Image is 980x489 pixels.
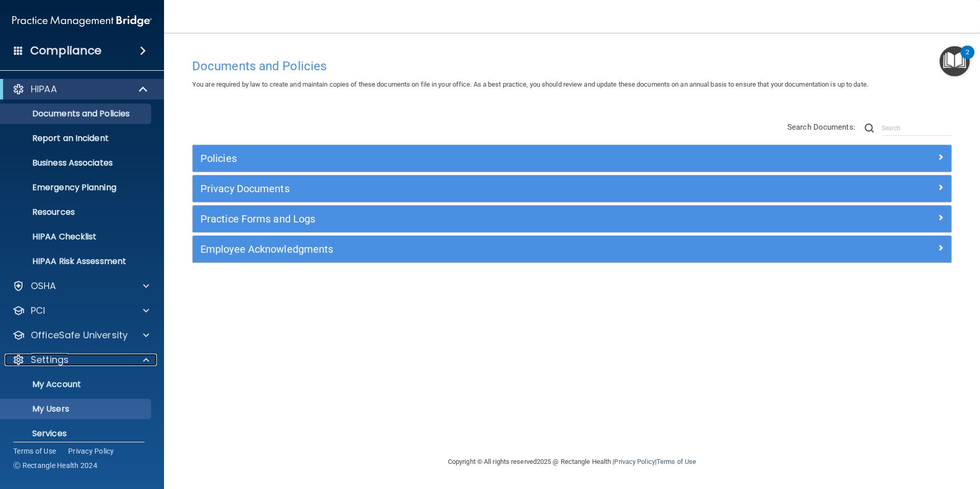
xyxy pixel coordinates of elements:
h4: Documents and Policies [192,59,952,73]
p: Report an Incident [7,133,147,144]
p: Emergency Planning [7,182,147,193]
a: Policies [200,150,944,167]
p: HIPAA Risk Assessment [7,256,147,267]
a: HIPAA [12,83,149,95]
p: My Account [7,379,147,390]
a: PCI [12,304,149,317]
a: Terms of Use [657,458,696,465]
p: HIPAA Checklist [7,232,147,242]
a: Privacy Policy [614,458,655,465]
p: OfficeSafe University [31,329,128,341]
h5: Policies [200,153,754,164]
a: Employee Acknowledgments [200,241,944,257]
p: HIPAA [31,83,57,95]
p: OSHA [31,280,56,292]
div: 2 [966,52,969,66]
a: Practice Forms and Logs [200,211,944,227]
a: Privacy Policy [68,446,114,456]
iframe: Drift Widget Chat Controller [803,416,968,457]
button: Open Resource Center, 2 new notifications [940,46,970,76]
a: OSHA [12,280,149,292]
p: PCI [31,304,45,317]
p: My Users [7,404,147,414]
p: Business Associates [7,158,147,168]
p: Settings [31,354,69,366]
h4: Compliance [30,44,101,58]
a: Settings [12,354,149,366]
img: ic-search.3b580494.png [865,124,874,133]
p: Documents and Policies [7,109,147,119]
h5: Employee Acknowledgments [200,243,754,255]
input: Search [882,120,952,136]
span: Search Documents: [787,123,855,132]
img: PMB logo [12,11,152,31]
h5: Privacy Documents [200,183,754,194]
p: Services [7,429,147,439]
h5: Practice Forms and Logs [200,213,754,225]
a: Privacy Documents [200,180,944,197]
span: You are required by law to create and maintain copies of these documents on file in your office. ... [192,80,868,88]
a: Terms of Use [13,446,56,456]
div: Copyright © All rights reserved 2025 @ Rectangle Health | | [385,445,759,478]
span: Ⓒ Rectangle Health 2024 [13,460,97,471]
p: Resources [7,207,147,217]
a: OfficeSafe University [12,329,149,341]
